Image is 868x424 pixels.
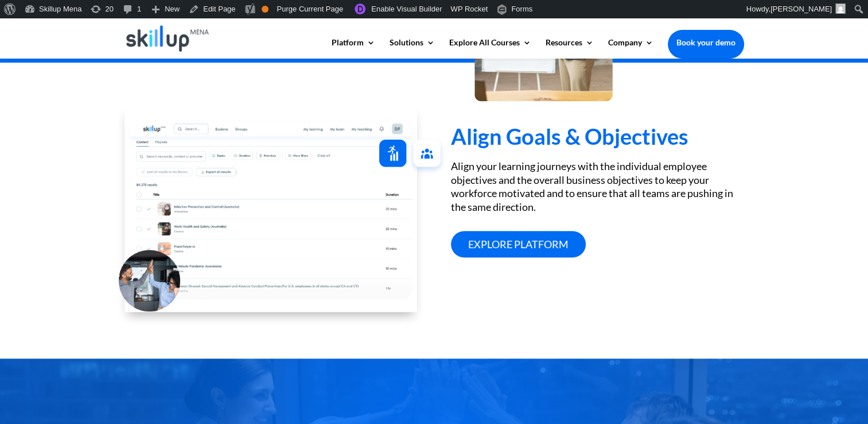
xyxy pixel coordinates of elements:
[546,38,594,58] a: Resources
[118,244,180,306] img: Create a learning culture - SkillUp MENA
[668,30,744,55] a: Book your demo
[126,25,209,52] img: Skillup Mena
[451,160,744,214] div: Align your learning journeys with the individual employee objectives and the overall business obj...
[262,6,268,13] div: OK
[390,38,435,58] a: Solutions
[379,134,446,174] img: Employee growth - SkillUp MENA
[451,231,586,258] a: Explore platform
[449,38,531,58] a: Explore All Courses
[451,125,744,153] h3: Align Goals & Objectives
[770,5,832,13] span: [PERSON_NAME]
[811,369,868,424] iframe: Chat Widget
[608,38,653,58] a: Company
[332,38,375,58] a: Platform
